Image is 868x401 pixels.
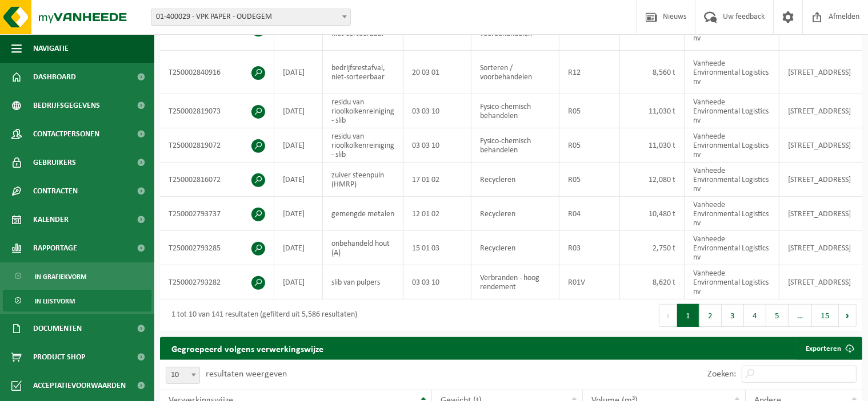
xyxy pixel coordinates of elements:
td: 17 01 02 [403,163,471,197]
td: 2,750 t [620,231,685,265]
td: 10,480 t [620,197,685,231]
td: onbehandeld hout (A) [323,231,403,265]
td: 8,560 t [620,51,685,94]
td: bedrijfsrestafval, niet-sorteerbaar [323,51,403,94]
span: 01-400029 - VPK PAPER - OUDEGEM [151,9,351,26]
td: Verbranden - hoog rendement [471,265,559,299]
td: Sorteren / voorbehandelen [471,51,559,94]
a: Exporteren [797,337,861,360]
td: R05 [559,94,620,128]
span: In grafiekvorm [35,266,86,287]
span: … [789,304,812,327]
span: Contactpersonen [33,120,99,148]
td: Fysico-chemisch behandelen [471,94,559,128]
span: Rapportage [33,234,77,262]
td: [DATE] [274,128,323,163]
td: Vanheede Environmental Logistics nv [685,128,779,163]
td: 15 01 03 [403,231,471,265]
td: 12,080 t [620,163,685,197]
td: Recycleren [471,197,559,231]
button: Next [839,304,857,327]
span: Documenten [33,314,82,343]
button: 5 [766,304,789,327]
button: Previous [659,304,677,327]
td: Vanheede Environmental Logistics nv [685,231,779,265]
a: In lijstvorm [3,290,151,311]
td: R04 [559,197,620,231]
span: Product Shop [33,343,85,371]
span: Dashboard [33,63,76,91]
td: 11,030 t [620,94,685,128]
span: 10 [166,367,199,383]
td: zuiver steenpuin (HMRP) [323,163,403,197]
td: [DATE] [274,51,323,94]
td: gemengde metalen [323,197,403,231]
td: T250002793282 [160,265,274,299]
span: In lijstvorm [35,290,75,312]
td: 03 03 10 [403,265,471,299]
td: R01V [559,265,620,299]
td: R03 [559,231,620,265]
td: Vanheede Environmental Logistics nv [685,163,779,197]
td: residu van rioolkolkenreiniging - slib [323,128,403,163]
td: T250002793285 [160,231,274,265]
td: T250002816072 [160,163,274,197]
td: Recycleren [471,163,559,197]
button: 4 [744,304,766,327]
td: Vanheede Environmental Logistics nv [685,265,779,299]
span: Bedrijfsgegevens [33,91,100,120]
span: 10 [166,367,200,384]
td: R05 [559,128,620,163]
button: 2 [699,304,722,327]
span: Gebruikers [33,148,76,177]
span: 01-400029 - VPK PAPER - OUDEGEM [151,9,350,25]
td: [DATE] [274,197,323,231]
td: T250002819073 [160,94,274,128]
td: [DATE] [274,265,323,299]
td: 12 01 02 [403,197,471,231]
td: Recycleren [471,231,559,265]
label: resultaten weergeven [206,370,287,379]
td: Vanheede Environmental Logistics nv [685,94,779,128]
td: slib van pulpers [323,265,403,299]
td: [DATE] [274,163,323,197]
td: R05 [559,163,620,197]
td: 8,620 t [620,265,685,299]
span: Acceptatievoorwaarden [33,371,126,400]
button: 1 [677,304,699,327]
td: T250002819072 [160,128,274,163]
td: R12 [559,51,620,94]
td: 20 03 01 [403,51,471,94]
td: 11,030 t [620,128,685,163]
td: 03 03 10 [403,94,471,128]
td: [DATE] [274,231,323,265]
span: Navigatie [33,34,69,63]
h2: Gegroepeerd volgens verwerkingswijze [160,337,335,359]
span: Kalender [33,205,69,234]
td: [DATE] [274,94,323,128]
td: 03 03 10 [403,128,471,163]
span: Contracten [33,177,78,205]
label: Zoeken: [707,370,736,379]
td: T250002840916 [160,51,274,94]
button: 3 [722,304,744,327]
button: 15 [812,304,839,327]
td: Vanheede Environmental Logistics nv [685,197,779,231]
td: Fysico-chemisch behandelen [471,128,559,163]
td: T250002793737 [160,197,274,231]
td: Vanheede Environmental Logistics nv [685,51,779,94]
div: 1 tot 10 van 141 resultaten (gefilterd uit 5,586 resultaten) [166,305,357,326]
a: In grafiekvorm [3,265,151,287]
td: residu van rioolkolkenreiniging - slib [323,94,403,128]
